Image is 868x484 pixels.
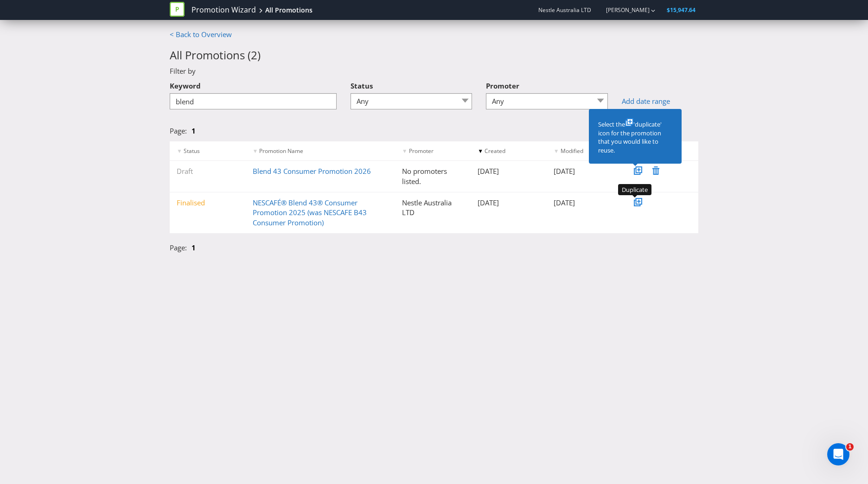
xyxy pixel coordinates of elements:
a: NESCAFÉ® Blend 43® Consumer Promotion 2025 (was NESCAFE B43 Consumer Promotion) [253,198,367,227]
span: 'duplicate' icon for the promotion that you would like to reuse. [598,120,662,154]
div: Filter by [163,66,705,76]
span: Promoter [409,147,434,155]
div: [DATE] [471,198,547,208]
div: Nestle Australia LTD [395,198,471,218]
iframe: Intercom live chat [827,443,849,465]
div: [DATE] [547,166,623,176]
span: Promotion Name [259,147,303,155]
div: [DATE] [471,166,547,176]
span: ▼ [478,147,483,155]
a: [PERSON_NAME] [597,6,650,14]
span: ) [257,47,261,63]
div: Finalised [170,198,246,208]
span: Created [485,147,505,155]
span: ▼ [554,147,559,155]
div: [DATE] [547,198,623,208]
span: ▼ [402,147,408,155]
a: 1 [191,243,196,252]
a: 1 [191,126,196,135]
div: No promoters listed. [395,166,471,186]
div: Duplicate [618,184,651,196]
a: Add date range [622,96,698,106]
span: 2 [251,47,257,63]
div: All Promotions [265,6,313,15]
span: $15,947.64 [667,6,696,14]
span: Status [184,147,200,155]
input: Filter promotions... [170,93,337,109]
span: Status [351,81,373,90]
span: Page: [170,243,187,252]
a: Promotion Wizard [191,5,256,15]
a: Blend 43 Consumer Promotion 2026 [253,166,371,176]
span: Select the [598,120,625,128]
span: ▼ [177,147,182,155]
span: 1 [846,443,854,451]
span: Page: [170,126,187,135]
a: < Back to Overview [170,30,232,39]
span: All Promotions ( [170,47,251,63]
span: Promoter [486,81,519,90]
span: Modified [561,147,583,155]
div: Draft [170,166,246,176]
span: ▼ [253,147,258,155]
span: Nestle Australia LTD [538,6,591,14]
label: Keyword [170,76,201,91]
